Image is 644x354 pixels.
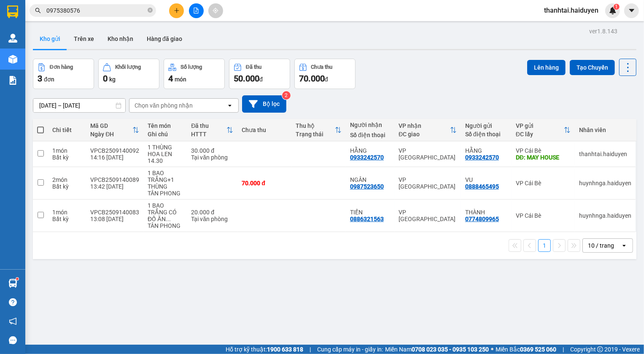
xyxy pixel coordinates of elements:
[38,73,42,84] span: 3
[267,346,303,353] strong: 1900 633 818
[465,122,507,129] div: Người gửi
[579,151,631,157] div: thanhtai.haiduyen
[148,131,183,138] div: Ghi chú
[242,95,286,113] button: Bộ lọc
[52,127,82,133] div: Chi tiết
[311,64,333,70] div: Chưa thu
[164,59,225,89] button: Số lượng4món
[109,76,116,83] span: kg
[44,76,54,83] span: đơn
[579,127,631,133] div: Nhân viên
[8,76,17,85] img: solution-icon
[570,60,615,75] button: Tạo Chuyến
[234,73,259,84] span: 50.000
[229,59,290,89] button: Đã thu50.000đ
[8,279,17,288] img: warehouse-icon
[8,55,17,64] img: warehouse-icon
[148,144,183,157] div: 1 THÙNG HOA LEN
[350,176,390,183] div: NGÂN
[189,3,204,18] button: file-add
[465,176,507,183] div: VU
[52,216,82,222] div: Bất kỳ
[9,317,17,325] span: notification
[465,147,507,154] div: HẰNG
[67,29,101,49] button: Trên xe
[412,346,489,353] strong: 0708 023 035 - 0935 103 250
[98,59,159,89] button: Khối lượng0kg
[579,212,631,219] div: huynhnga.haiduyen
[294,59,356,89] button: Chưa thu70.000đ
[90,216,139,222] div: 13:08 [DATE]
[350,122,390,128] div: Người nhận
[148,7,153,15] span: close-circle
[148,122,183,129] div: Tên món
[588,241,614,250] div: 10 / trang
[9,336,17,344] span: message
[175,76,186,83] span: món
[208,3,223,18] button: aim
[399,176,457,190] div: VP [GEOGRAPHIC_DATA]
[516,212,571,219] div: VP Cái Bè
[589,27,617,36] div: ver 1.8.143
[394,119,461,141] th: Toggle SortBy
[9,298,17,306] span: question-circle
[242,127,287,133] div: Chưa thu
[90,122,132,129] div: Mã GD
[191,147,233,154] div: 30.000 đ
[140,29,189,49] button: Hàng đã giao
[35,8,41,14] span: search
[491,348,493,351] span: ⚪️
[350,209,390,216] div: TIẾN
[101,29,140,49] button: Kho nhận
[90,183,139,190] div: 13:42 [DATE]
[310,345,311,354] span: |
[242,180,287,186] div: 70.000 đ
[282,91,291,100] sup: 2
[527,60,566,75] button: Lên hàng
[187,119,237,141] th: Toggle SortBy
[516,154,571,161] div: DĐ: MAY HOUSE
[148,190,183,197] div: TÂN PHONG
[191,209,233,216] div: 20.000 đ
[259,76,263,83] span: đ
[399,209,457,222] div: VP [GEOGRAPHIC_DATA]
[148,157,183,164] div: 14.30
[52,209,82,216] div: 1 món
[609,7,617,14] img: icon-new-feature
[299,73,325,84] span: 70.000
[168,73,173,84] span: 4
[614,4,620,10] sup: 1
[213,8,218,14] span: aim
[52,183,82,190] div: Bất kỳ
[90,147,139,154] div: VPCB2509140092
[563,345,564,354] span: |
[516,131,564,138] div: ĐC lấy
[615,4,618,10] span: 1
[496,345,556,354] span: Miền Bắc
[538,239,551,252] button: 1
[115,64,141,70] div: Khối lượng
[465,216,499,222] div: 0774809965
[86,119,143,141] th: Toggle SortBy
[465,209,507,216] div: THÀNH
[148,222,183,229] div: TÂN PHONG
[226,102,233,109] svg: open
[33,99,125,112] input: Select a date range.
[90,131,132,138] div: Ngày ĐH
[350,183,384,190] div: 0987523650
[193,8,199,14] span: file-add
[246,64,261,70] div: Đã thu
[516,122,564,129] div: VP gửi
[148,8,153,13] span: close-circle
[174,8,180,14] span: plus
[350,147,390,154] div: HẰNG
[296,122,335,129] div: Thu hộ
[7,5,18,18] img: logo-vxr
[52,147,82,154] div: 1 món
[399,131,450,138] div: ĐC giao
[385,345,489,354] span: Miền Nam
[537,5,605,16] span: thanhtai.haiduyen
[512,119,575,141] th: Toggle SortBy
[350,216,384,222] div: 0886321563
[33,59,94,89] button: Đơn hàng3đơn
